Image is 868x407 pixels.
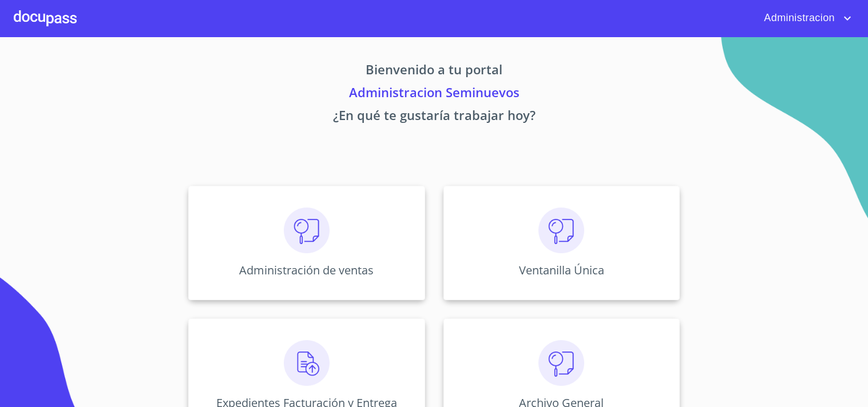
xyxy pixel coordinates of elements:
[82,83,787,106] p: Administracion Seminuevos
[755,9,841,27] span: Administracion
[284,208,330,253] img: consulta.png
[82,60,787,83] p: Bienvenido a tu portal
[519,262,604,278] p: Ventanilla Única
[538,340,584,386] img: consulta.png
[284,340,330,386] img: carga.png
[755,9,854,27] button: account of current user
[538,208,584,253] img: consulta.png
[239,262,374,278] p: Administración de ventas
[82,106,787,129] p: ¿En qué te gustaría trabajar hoy?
